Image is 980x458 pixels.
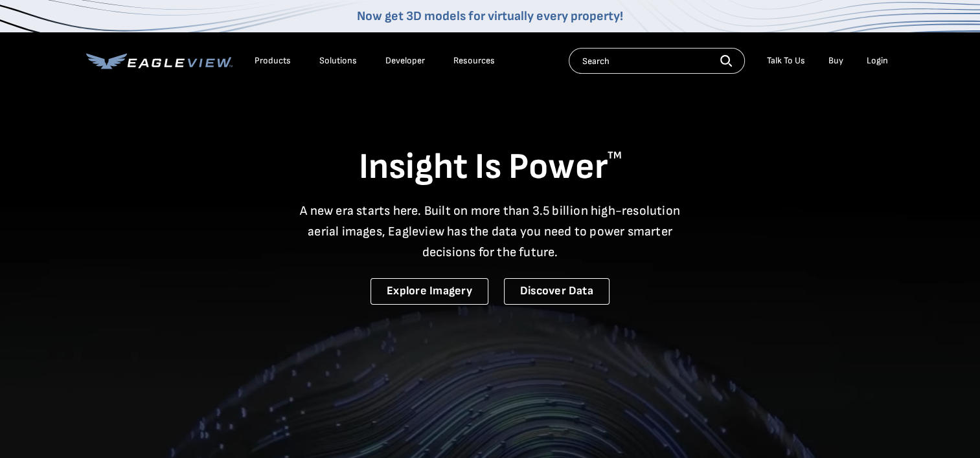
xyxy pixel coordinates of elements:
[569,48,745,74] input: Search
[370,278,488,305] a: Explore Imagery
[453,55,495,67] div: Resources
[319,55,357,67] div: Solutions
[867,55,888,67] div: Login
[255,55,291,67] div: Products
[385,55,425,67] a: Developer
[608,149,622,162] sup: TM
[292,201,689,263] p: A new era starts here. Built on more than 3.5 billion high-resolution aerial images, Eagleview ha...
[504,278,610,305] a: Discover Data
[828,55,843,67] a: Buy
[86,145,895,190] h1: Insight Is Power
[357,8,623,24] a: Now get 3D models for virtually every property!
[767,55,805,67] div: Talk To Us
